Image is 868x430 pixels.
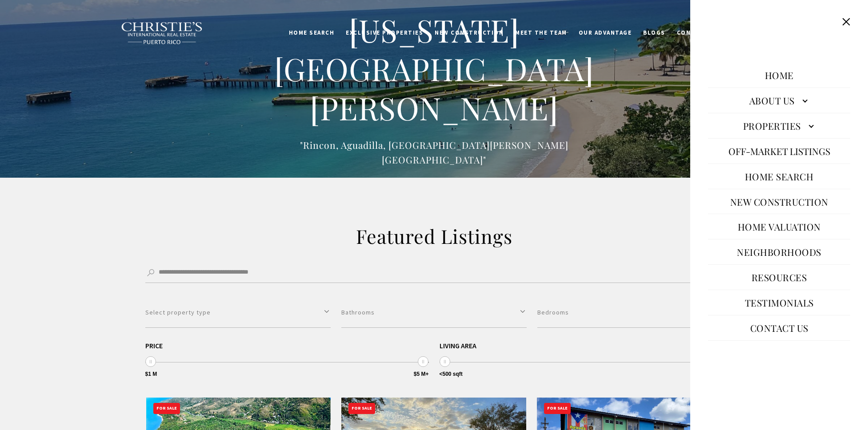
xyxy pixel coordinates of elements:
[348,403,375,414] div: For Sale
[341,297,527,328] button: Bathrooms
[9,28,128,35] div: Call or text [DATE], we are here to help!
[643,29,665,36] span: Blogs
[838,13,855,30] button: Close this option
[544,403,571,414] div: For Sale
[637,24,671,41] a: Blogs
[760,64,798,86] a: Home
[733,216,825,237] a: Home Valuation
[732,241,826,263] a: Neighborhoods
[145,297,331,328] button: Select property type
[145,263,723,283] input: Search by Address, City, or Neighborhood
[579,29,632,36] span: Our Advantage
[340,24,429,41] a: Exclusive Properties
[724,140,835,162] button: Off-Market Listings
[11,55,127,72] span: I agree to be contacted by [PERSON_NAME] International Real Estate PR via text, call & email. To ...
[509,24,573,41] a: Meet the Team
[440,371,463,377] span: <500 sqft
[746,317,813,338] a: Contact Us
[726,191,833,212] a: New Construction
[346,29,423,36] span: Exclusive Properties
[36,42,111,51] span: [PHONE_NUMBER]
[414,371,429,377] span: $5 M+
[256,11,612,127] h1: [US_STATE][GEOGRAPHIC_DATA][PERSON_NAME]
[740,292,818,313] a: Testimonials
[677,29,719,36] span: Contact Us
[9,20,128,26] div: Do you have questions?
[708,115,850,136] a: Properties
[153,403,180,414] div: For Sale
[283,24,340,41] a: Home Search
[747,267,812,288] a: Resources
[537,297,723,328] button: Bedrooms
[145,371,157,377] span: $1 M
[121,22,204,45] img: Christie's International Real Estate black text logo
[256,138,612,167] p: "Rincon, Aguadilla, [GEOGRAPHIC_DATA][PERSON_NAME][GEOGRAPHIC_DATA]"
[435,29,504,36] span: New Construction
[573,24,638,41] a: Our Advantage
[217,224,651,249] h2: Featured Listings
[708,90,850,111] a: About Us
[429,24,509,41] a: New Construction
[740,166,818,187] a: Home Search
